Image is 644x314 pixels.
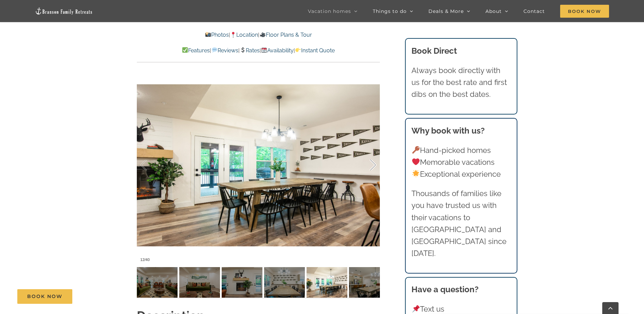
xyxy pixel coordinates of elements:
[523,9,545,14] span: Contact
[411,284,479,294] strong: Have a question?
[264,267,305,298] img: Camp-Stillwater-at-Table-Rock-Lake-Branson-Family-Retreats-vacation-home-1038-scaled.jpg-nggid042...
[17,289,72,304] a: Book Now
[411,144,511,180] p: Hand-picked homes Memorable vacations Exceptional experience
[211,47,238,54] a: Reviews
[35,7,93,15] img: Branson Family Retreats Logo
[412,146,420,154] img: 🔑
[137,46,380,55] p: | | | |
[205,32,229,38] a: Photos
[222,267,262,298] img: Camp-Stillwater-at-Table-Rock-Lake-Branson-Family-Retreats-vacation-home-1025-scaled.jpg-nggid042...
[307,267,347,298] img: Camp-Stillwater-at-Table-Rock-Lake-Branson-Family-Retreats-vacation-home-1040-scaled.jpg-nggid042...
[308,9,351,14] span: Vacation homes
[411,125,511,137] h3: Why book with us?
[182,47,210,54] a: Features
[212,47,217,53] img: 💬
[412,170,420,177] img: 🌟
[259,32,312,38] a: Floor Plans & Tour
[240,47,245,53] img: 💲
[27,294,62,299] span: Book Now
[231,32,236,37] img: 📍
[260,32,265,37] img: 🎥
[373,9,407,14] span: Things to do
[295,47,301,53] img: 👉
[485,9,502,14] span: About
[349,267,390,298] img: Camp-Stillwater-at-Table-Rock-Lake-Branson-Family-Retreats-vacation-home-1041-scaled.jpg-nggid042...
[295,47,335,54] a: Instant Quote
[240,47,260,54] a: Rates
[411,188,511,259] p: Thousands of families like you have trusted us with their vacations to [GEOGRAPHIC_DATA] and [GEO...
[230,32,258,38] a: Location
[261,47,294,54] a: Availability
[179,267,220,298] img: Camp-Stillwater-at-Table-Rock-Lake-Branson-Family-Retreats-vacation-home-1024-scaled.jpg-nggid042...
[182,47,188,53] img: ✅
[411,46,457,56] b: Book Direct
[560,5,609,18] span: Book Now
[137,267,178,298] img: Camp-Stillwater-at-Table-Rock-Lake-Branson-Family-Retreats-vacation-home-1022-scaled.jpg-nggid042...
[428,9,464,14] span: Deals & More
[411,65,511,101] p: Always book directly with us for the best rate and first dibs on the best dates.
[412,305,420,313] img: 📌
[137,31,380,39] p: | |
[412,158,420,165] img: ❤️
[261,47,267,53] img: 📆
[205,32,211,37] img: 📸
